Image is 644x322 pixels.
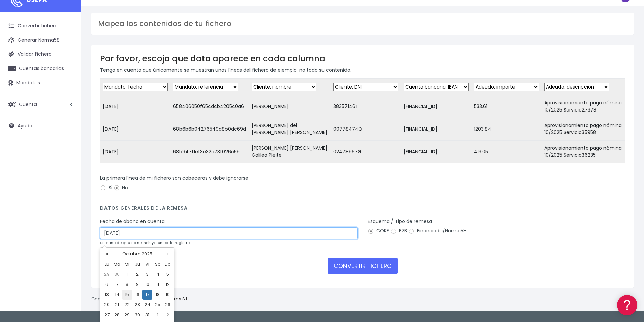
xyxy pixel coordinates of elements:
[3,61,78,76] a: Cuentas bancarias
[91,296,190,303] p: Copyright © 2025 .
[100,95,170,118] td: [DATE]
[19,101,37,107] span: Cuenta
[142,310,152,320] td: 31
[170,118,249,141] td: 68b6b6b04276549d8b0dc69d
[331,95,401,118] td: 38357146T
[100,54,625,64] h3: Por favor, escoja que dato aparece en cada columna
[100,184,112,191] label: Si
[152,300,163,310] td: 25
[122,310,132,320] td: 29
[102,259,112,269] th: Lu
[3,76,78,90] a: Mandatos
[3,97,78,112] a: Cuenta
[122,269,132,279] td: 1
[102,310,112,320] td: 27
[102,300,112,310] td: 20
[122,290,132,300] td: 15
[112,300,122,310] td: 21
[102,290,112,300] td: 13
[102,269,112,279] td: 29
[142,300,152,310] td: 24
[3,19,78,33] a: Convertir fichero
[368,218,432,225] label: Esquema / Tipo de remesa
[112,269,122,279] td: 30
[112,310,122,320] td: 28
[249,95,331,118] td: [PERSON_NAME]
[3,33,78,47] a: Generar Norma58
[100,66,625,74] p: Tenga en cuenta que únicamente se muestran unas líneas del fichero de ejemplo, no todo su contenido.
[542,118,625,141] td: Aprovisionamiento pago nómina 10/2025 Servicio35958
[471,118,542,141] td: 1203.84
[112,259,122,269] th: Ma
[100,240,190,245] small: en caso de que no se incluya en cada registro
[132,259,142,269] th: Ju
[152,259,163,269] th: Sa
[163,249,173,259] th: »
[100,218,165,225] label: Fecha de abono en cuenta
[100,141,170,163] td: [DATE]
[100,205,625,215] h4: Datos generales de la remesa
[112,249,163,259] th: Octubre 2025
[152,279,163,290] td: 11
[471,141,542,163] td: 413.05
[163,269,173,279] td: 5
[122,259,132,269] th: Mi
[328,258,398,274] button: CONVERTIR FICHERO
[152,310,163,320] td: 1
[100,118,170,141] td: [DATE]
[112,290,122,300] td: 14
[163,300,173,310] td: 26
[542,95,625,118] td: Aprovisionamiento pago nómina 10/2025 Servicio27378
[163,290,173,300] td: 19
[112,279,122,290] td: 7
[132,279,142,290] td: 9
[542,141,625,163] td: Aprovisionamiento pago nómina 10/2025 Servicio36235
[170,95,249,118] td: 658406050f65cdcb4205c0a6
[401,141,471,163] td: [FINANCIAL_ID]
[132,310,142,320] td: 30
[100,175,248,182] label: La primera línea de mi fichero son cabeceras y debe ignorarse
[368,227,389,234] label: CORE
[122,279,132,290] td: 8
[142,259,152,269] th: Vi
[102,249,112,259] th: «
[401,118,471,141] td: [FINANCIAL_ID]
[408,227,467,234] label: Financiada/Norma58
[142,279,152,290] td: 10
[114,184,128,191] label: No
[401,95,471,118] td: [FINANCIAL_ID]
[163,259,173,269] th: Do
[132,290,142,300] td: 16
[3,119,78,133] a: Ayuda
[471,95,542,118] td: 533.61
[142,269,152,279] td: 3
[122,300,132,310] td: 22
[331,141,401,163] td: 02478967G
[132,300,142,310] td: 23
[163,279,173,290] td: 12
[163,310,173,320] td: 2
[249,118,331,141] td: [PERSON_NAME] del [PERSON_NAME] [PERSON_NAME]
[98,19,627,28] h3: Mapea los contenidos de tu fichero
[390,227,407,234] label: B2B
[142,290,152,300] td: 17
[3,47,78,61] a: Validar fichero
[249,141,331,163] td: [PERSON_NAME] [PERSON_NAME] Galilea Pleite
[152,269,163,279] td: 4
[18,122,32,129] span: Ayuda
[152,290,163,300] td: 18
[170,141,249,163] td: 68b947f1ef3e32c73f026c59
[132,269,142,279] td: 2
[102,279,112,290] td: 6
[331,118,401,141] td: 00778474Q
